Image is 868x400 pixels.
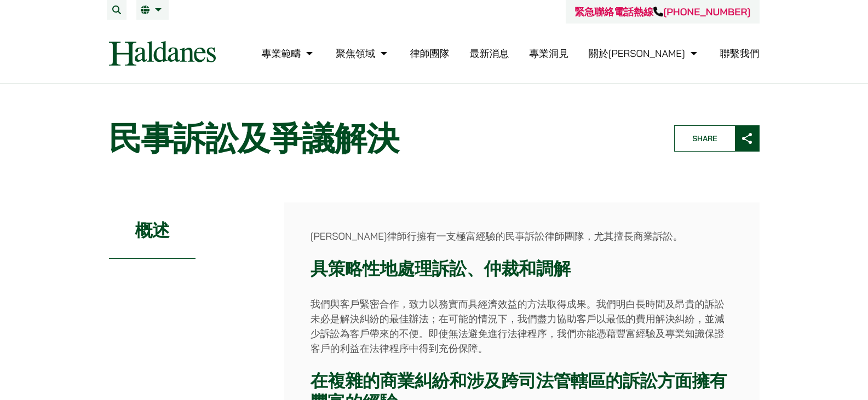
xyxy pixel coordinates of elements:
a: 繁 [141,5,164,14]
img: Logo of Haldanes [109,41,216,66]
p: 我們與客戶緊密合作，致力以務實而具經濟效益的方法取得成果。我們明白長時間及昂貴的訴訟未必是解決糾紛的最佳辦法；在可能的情況下，我們盡力協助客戶以最低的費用解決糾紛，並減少訴訟為客戶帶來的不便。即... [311,297,733,356]
a: 關於何敦 [589,47,700,60]
a: 聚焦領域 [336,47,390,60]
h2: 概述 [109,202,196,259]
a: 最新消息 [469,47,509,60]
a: 律師團隊 [410,47,450,60]
p: [PERSON_NAME]律師行擁有一支極富經驗的民事訴訟律師團隊，尤其擅長商業訴訟。 [311,229,733,244]
a: 專業洞見 [529,47,568,60]
a: 聯繫我們 [720,47,760,60]
span: Share [675,126,735,151]
a: 緊急聯絡電話熱線[PHONE_NUMBER] [574,5,750,18]
button: Share [674,125,760,152]
a: 專業範疇 [261,47,315,60]
h1: 民事訴訟及爭議解決 [109,119,656,158]
h3: 具策略性地處理訴訟、仲裁和調解 [311,258,733,279]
